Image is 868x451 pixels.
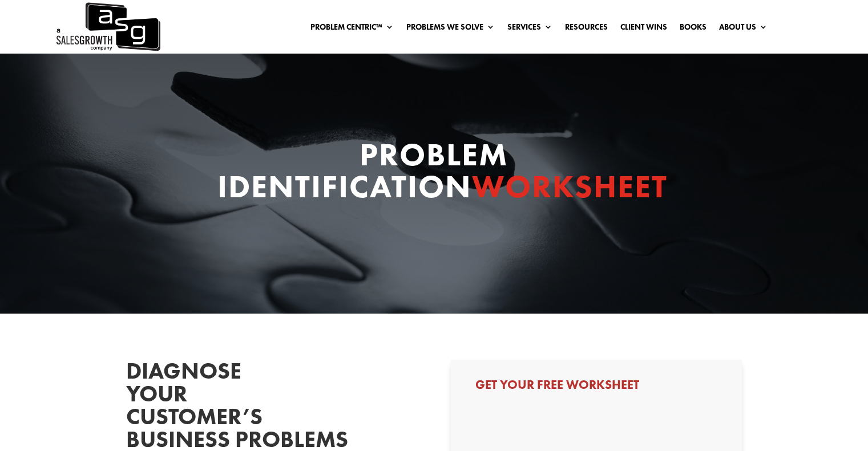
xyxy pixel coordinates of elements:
a: About Us [719,23,768,35]
a: Resources [565,23,608,35]
a: Problems We Solve [406,23,495,35]
span: Worksheet [472,166,668,207]
a: Books [680,23,706,35]
h1: Problem Identification [217,139,651,208]
a: Client Wins [620,23,667,35]
h3: Get Your Free Worksheet [475,379,717,397]
a: Services [507,23,552,35]
a: Problem Centric™ [310,23,394,35]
